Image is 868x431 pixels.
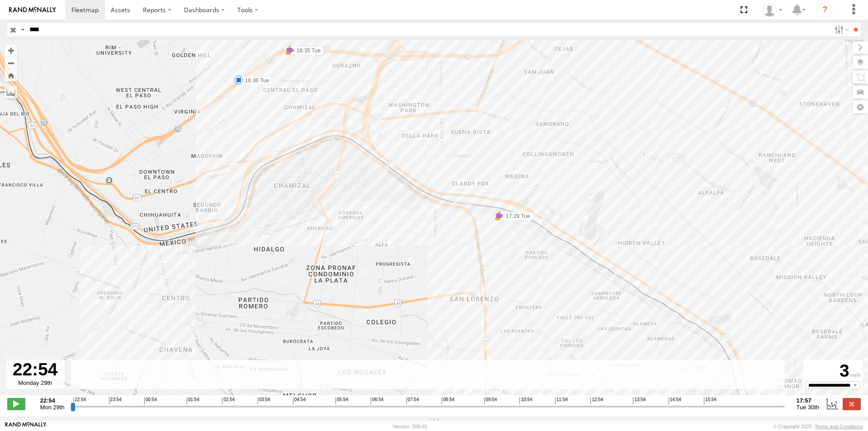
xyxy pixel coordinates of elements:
[335,397,348,404] span: 05:54
[805,361,861,381] div: 3
[797,397,820,404] strong: 17:57
[5,86,17,99] label: Measure
[258,397,270,404] span: 03:54
[818,3,832,17] i: ?
[40,397,65,404] strong: 22:54
[669,397,681,404] span: 14:54
[187,397,199,404] span: 01:54
[590,397,603,404] span: 12:54
[40,404,65,411] span: Mon 29th Sep 2025
[222,397,235,404] span: 02:54
[5,44,17,57] button: Zoom in
[519,397,532,404] span: 10:54
[290,47,323,55] label: 16:35 Tue
[109,397,122,404] span: 23:54
[831,23,850,36] label: Search Filter Options
[19,23,26,36] label: Search Query
[759,3,786,17] div: HECTOR HERNANDEZ
[815,424,863,429] a: Terms and Conditions
[484,397,497,404] span: 09:54
[5,422,47,431] a: Visit our Website
[393,424,427,429] div: Version: 309.01
[555,397,568,404] span: 11:54
[239,76,272,85] label: 16:36 Tue
[797,404,820,411] span: Tue 30th Sep 2025
[144,397,157,404] span: 00:54
[5,69,17,81] button: Zoom Home
[704,397,717,404] span: 15:54
[633,397,646,404] span: 13:54
[442,397,454,404] span: 08:54
[7,398,25,410] label: Play/Stop
[5,57,17,69] button: Zoom out
[500,212,533,220] label: 17:29 Tue
[73,397,86,404] span: 22:54
[853,101,868,114] label: Map Settings
[9,7,56,13] img: rand-logo.svg
[406,397,419,404] span: 07:54
[773,424,863,429] div: © Copyright 2025 -
[843,398,861,410] label: Close
[371,397,383,404] span: 06:54
[293,397,306,404] span: 04:54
